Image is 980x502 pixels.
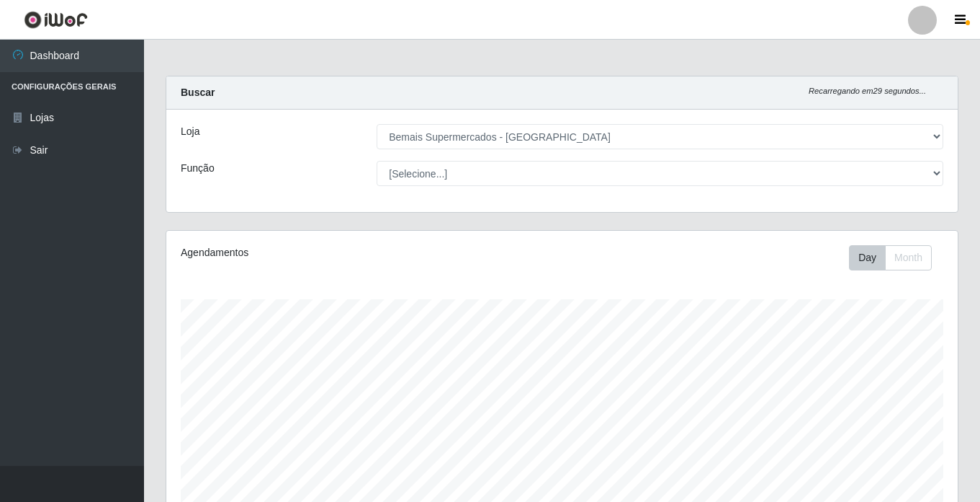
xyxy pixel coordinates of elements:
[885,245,932,270] button: Month
[849,245,943,270] div: Toolbar with button groups
[849,245,932,270] div: First group
[181,161,215,176] label: Função
[181,245,486,260] div: Agendamentos
[24,11,88,29] img: CoreUI Logo
[181,124,199,139] label: Loja
[809,87,926,95] i: Recarregando em 29 segundos...
[181,87,215,98] strong: Buscar
[849,245,886,270] button: Day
